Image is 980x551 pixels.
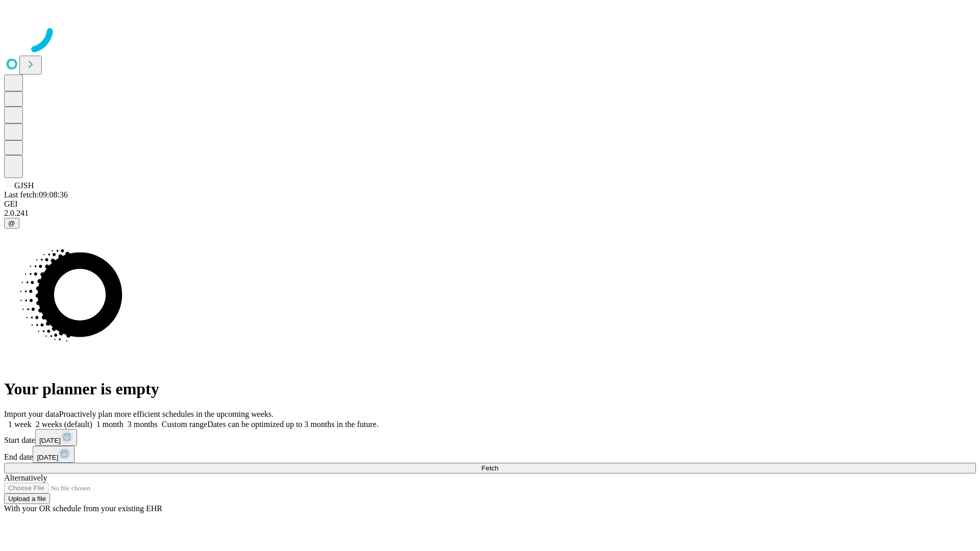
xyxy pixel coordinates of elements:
[481,464,498,472] span: Fetch
[4,504,162,513] span: With your OR schedule from your existing EHR
[207,420,378,429] span: Dates can be optimized up to 3 months in the future.
[4,218,19,229] button: @
[4,209,976,218] div: 2.0.241
[33,446,75,463] button: [DATE]
[4,493,50,504] button: Upload a file
[4,190,68,199] span: Last fetch: 09:08:36
[162,420,207,429] span: Custom range
[96,420,124,429] span: 1 month
[4,446,976,463] div: End date
[37,454,58,461] span: [DATE]
[8,219,15,227] span: @
[35,429,77,446] button: [DATE]
[8,420,32,429] span: 1 week
[4,199,976,209] div: GEI
[4,429,976,446] div: Start date
[128,420,158,429] span: 3 months
[4,380,976,398] h1: Your planner is empty
[39,437,61,444] span: [DATE]
[14,181,34,190] span: GJSH
[59,410,274,418] span: Proactively plan more efficient schedules in the upcoming weeks.
[4,463,976,473] button: Fetch
[36,420,92,429] span: 2 weeks (default)
[4,410,59,418] span: Import your data
[4,473,47,482] span: Alternatively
